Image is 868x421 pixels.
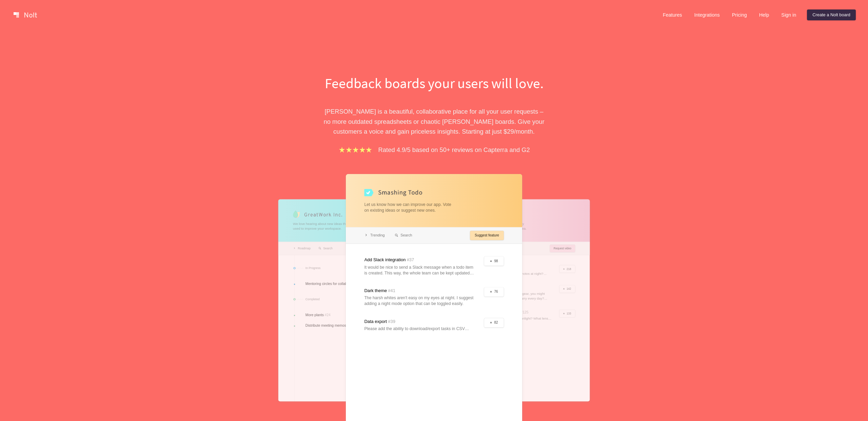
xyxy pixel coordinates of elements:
[317,107,551,136] p: [PERSON_NAME] is a beautiful, collaborative place for all your user requests – no more outdated s...
[338,146,373,154] img: stars.b067e34983.png
[754,9,775,20] a: Help
[807,9,856,20] a: Create a Nolt board
[727,9,752,20] a: Pricing
[657,9,688,20] a: Features
[776,9,802,20] a: Sign in
[689,9,725,20] a: Integrations
[378,145,530,155] p: Rated 4.9/5 based on 50+ reviews on Capterra and G2
[317,73,551,93] h1: Feedback boards your users will love.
